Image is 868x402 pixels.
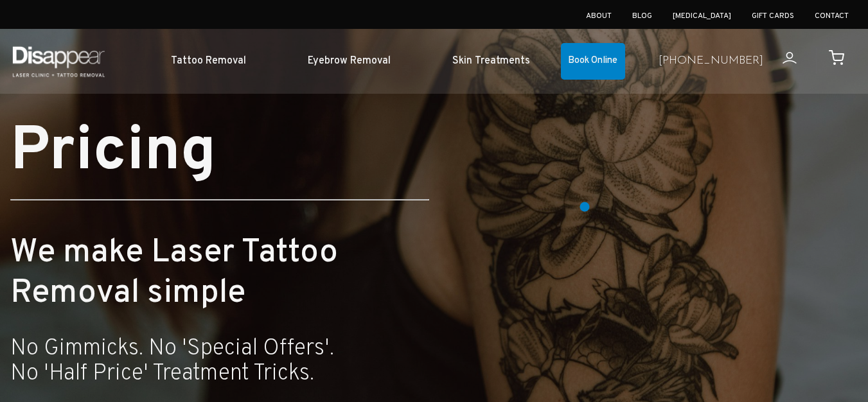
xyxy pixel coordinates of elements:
a: Book Online [561,43,625,80]
img: Disappear - Laser Clinic and Tattoo Removal Services in Sydney, Australia [10,39,107,84]
h1: Pricing [10,123,429,183]
a: [MEDICAL_DATA] [673,11,731,21]
a: About [586,11,612,21]
a: Contact [815,11,849,21]
a: Blog [632,11,652,21]
a: [PHONE_NUMBER] [659,52,763,71]
a: Tattoo Removal [140,42,277,81]
h3: No Gimmicks. No 'Special Offers'. No 'Half Price' Treatment Tricks. [10,336,429,386]
small: We make Laser Tattoo Removal simple [10,232,338,314]
a: Eyebrow Removal [277,42,421,81]
a: Skin Treatments [421,42,561,81]
a: Gift Cards [752,11,794,21]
